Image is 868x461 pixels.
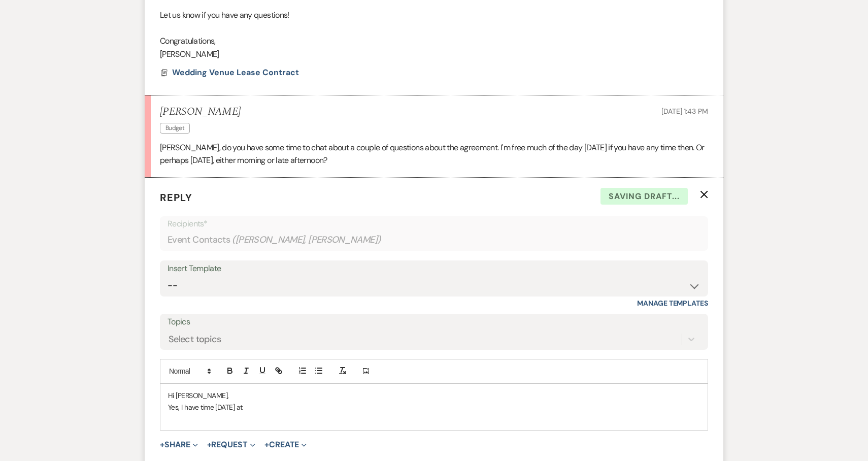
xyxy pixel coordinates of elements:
p: Congratulations, [160,35,708,48]
span: + [264,441,269,449]
p: Yes, I have time [DATE] at [168,402,700,413]
span: Reply [160,191,192,204]
span: Saving draft... [600,188,688,205]
label: Topics [168,315,700,330]
h5: [PERSON_NAME] [160,106,241,118]
button: Share [160,441,198,449]
p: Let us know if you have any questions! [160,9,708,22]
p: Recipients* [168,217,700,230]
button: Request [207,441,255,449]
p: [PERSON_NAME], do you have some time to chat about a couple of questions about the agreement. I'm... [160,141,708,167]
span: [DATE] 1:43 PM [661,107,708,116]
button: Create [264,441,307,449]
p: [PERSON_NAME] [160,48,708,61]
span: ( [PERSON_NAME], [PERSON_NAME] ) [232,233,381,247]
span: Budget [160,123,190,134]
a: Manage Templates [637,299,708,308]
span: Wedding Venue Lease Contract [172,67,299,78]
div: Event Contacts [168,230,700,250]
span: + [207,441,212,449]
p: Hi [PERSON_NAME], [168,390,700,401]
button: Wedding Venue Lease Contract [172,67,302,79]
span: + [160,441,164,449]
div: Insert Template [168,261,700,276]
div: Select topics [169,333,221,346]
